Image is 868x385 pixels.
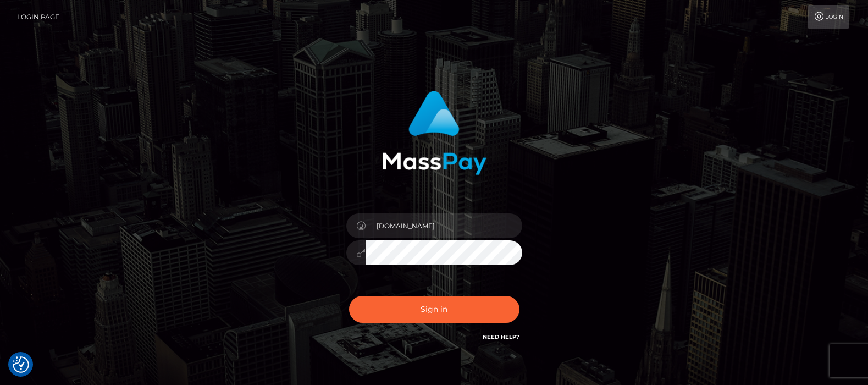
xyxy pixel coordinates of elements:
[366,213,522,238] input: Username...
[808,5,849,29] a: Login
[349,296,519,323] button: Sign in
[13,356,29,373] img: Revisit consent button
[13,356,29,373] button: Consent Preferences
[17,5,59,29] a: Login Page
[483,333,519,340] a: Need Help?
[382,91,486,175] img: MassPay Login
